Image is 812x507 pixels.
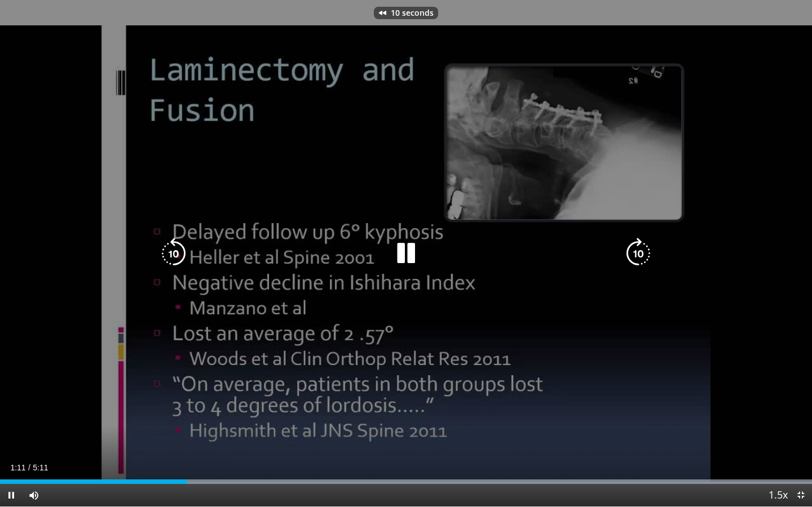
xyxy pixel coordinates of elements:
[391,9,434,17] p: 10 seconds
[28,463,30,472] span: /
[23,484,45,506] button: Mute
[10,463,25,472] span: 1:11
[789,484,812,506] button: Exit Fullscreen
[33,463,48,472] span: 5:11
[767,484,789,506] button: Playback Rate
